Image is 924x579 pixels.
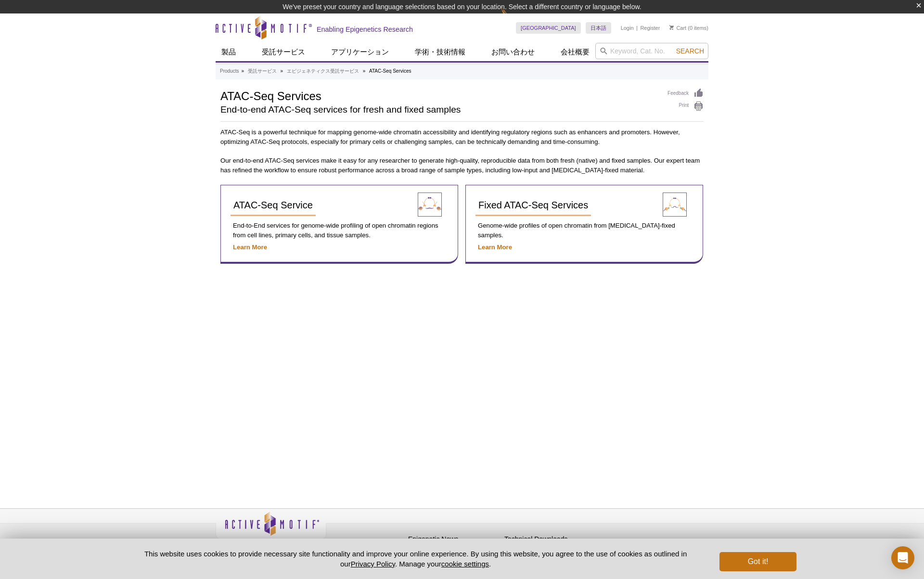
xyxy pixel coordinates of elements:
a: Privacy Policy [351,560,395,568]
img: Your Cart [669,25,674,30]
a: 製品 [216,43,242,61]
a: Learn More [233,244,267,251]
a: Register [640,25,660,31]
a: 会社概要 [555,43,595,61]
img: Active Motif, [216,509,326,548]
a: [GEOGRAPHIC_DATA] [516,22,581,34]
h4: Epigenetic News [408,535,500,543]
span: ATAC-Seq Service [233,200,313,210]
a: Print [667,101,704,112]
p: Our end-to-end ATAC-Seq services make it easy for any researcher to generate high-quality, reprod... [220,156,704,175]
span: Fixed ATAC-Seq Services [478,200,588,210]
p: ATAC-Seq is a powerful technique for mapping genome-wide chromatin accessibility and identifying ... [220,128,704,147]
li: » [281,68,283,74]
table: Click to Verify - This site chose Symantec SSL for secure e-commerce and confidential communicati... [601,526,673,547]
p: End-to-End services for genome-wide profiling of open chromatin regions from cell lines, primary ... [231,221,448,240]
li: (0 items) [669,22,708,34]
a: Fixed ATAC-Seq Services [475,195,591,216]
a: Privacy Policy [331,534,369,548]
button: Got it! [719,552,796,571]
button: Search [673,47,707,55]
a: ATAC-Seq Service [231,195,316,216]
div: Open Intercom Messenger [891,546,914,569]
p: This website uses cookies to provide necessary site functionality and improve your online experie... [128,549,704,569]
h2: Enabling Epigenetics Research [317,25,413,34]
a: Cart [669,25,686,31]
a: アプリケーション [325,43,395,61]
a: 学術・技術情報 [409,43,471,61]
a: Products [220,67,239,76]
li: » [241,68,244,74]
a: 受託サービス [256,43,311,61]
h1: ATAC-Seq Services [220,88,658,103]
img: Fixed ATAC-Seq Service [663,193,687,217]
li: | [636,22,638,34]
input: Keyword, Cat. No. [595,43,708,59]
a: お問い合わせ [486,43,540,61]
img: Change Here [501,7,526,30]
button: cookie settings [441,560,489,568]
img: ATAC-Seq Service [418,193,442,217]
a: Login [621,25,634,31]
a: Feedback [667,88,704,99]
li: ATAC-Seq Services [369,68,411,74]
a: エピジェネティクス受託サービス [287,67,359,76]
p: Genome-wide profiles of open chromatin from [MEDICAL_DATA]-fixed samples. [475,221,693,240]
a: Learn More [478,244,512,251]
span: Search [676,47,704,55]
li: » [363,68,366,74]
h4: Technical Downloads [504,535,596,543]
a: 受託サービス [248,67,277,76]
a: 日本語 [586,22,611,34]
h2: End-to-end ATAC-Seq services for fresh and fixed samples [220,105,658,114]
